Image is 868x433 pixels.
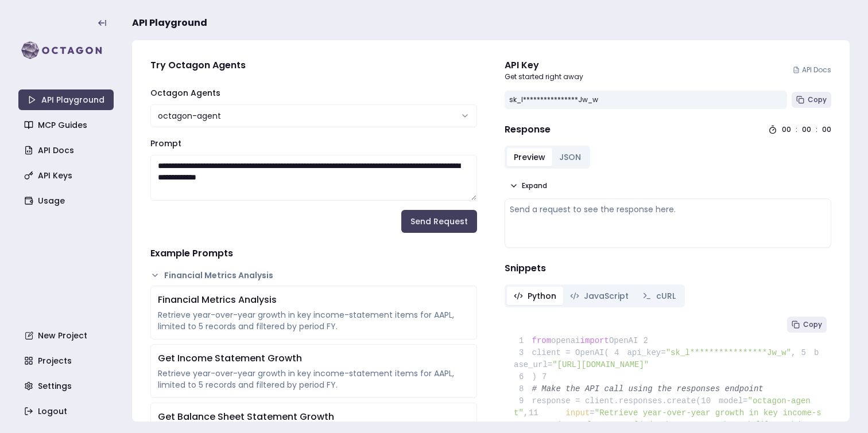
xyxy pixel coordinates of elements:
div: 00 [782,125,791,134]
span: 2 [638,335,656,347]
h4: Response [505,123,551,136]
a: API Keys [20,165,115,186]
span: Expand [522,181,547,190]
span: 9 [514,395,532,407]
a: Projects [20,350,115,371]
div: Get Balance Sheet Statement Growth [158,410,470,424]
span: client = OpenAI( [514,348,609,357]
img: logo-rect-yK7x_WSZ.svg [18,39,114,62]
span: openai [551,336,580,345]
h4: Snippets [505,262,831,275]
span: = [590,408,594,418]
span: input [565,408,590,418]
label: Octagon Agents [150,87,220,99]
button: Financial Metrics Analysis [150,270,477,281]
span: 6 [514,371,532,383]
a: API Playground [18,89,114,110]
div: Retrieve year-over-year growth in key income-statement items for AAPL, limited to 5 records and f... [158,368,470,391]
h4: Example Prompts [150,247,477,260]
span: # Make the API call using the responses endpoint [532,384,764,393]
div: 00 [802,125,811,134]
div: : [796,125,797,134]
span: 7 [537,371,555,383]
span: cURL [656,290,676,302]
a: New Project [20,325,115,346]
span: 10 [701,395,719,407]
span: import [580,336,609,345]
a: Settings [20,376,115,396]
span: API Playground [132,16,207,30]
div: : [816,125,817,134]
button: Expand [505,178,552,194]
label: Prompt [150,138,181,149]
div: Send a request to see the response here. [510,204,826,215]
a: API Docs [20,140,115,161]
div: Retrieve year-over-year growth in key income-statement items for AAPL, limited to 5 records and f... [158,309,470,332]
p: Get started right away [505,72,583,81]
span: OpenAI [609,336,638,345]
span: Python [528,290,556,302]
span: 1 [514,335,532,347]
span: Copy [803,320,822,329]
span: , [524,408,528,418]
span: JavaScript [584,290,629,302]
span: 5 [796,347,814,359]
a: Logout [20,401,115,422]
button: Copy [792,92,831,108]
span: 4 [609,347,627,359]
div: Financial Metrics Analysis [158,293,470,307]
span: api_key= [627,348,665,357]
h4: Try Octagon Agents [150,58,477,72]
span: Copy [808,95,827,104]
button: Send Request [401,210,477,233]
button: Preview [507,148,552,166]
span: model= [719,396,747,405]
span: 3 [514,347,532,359]
span: "[URL][DOMAIN_NAME]" [552,360,649,369]
button: Copy [787,317,827,333]
span: from [532,336,552,345]
span: ) [514,372,537,381]
button: JSON [552,148,588,166]
span: response = client.responses.create( [514,396,701,405]
div: 00 [822,125,831,134]
a: API Docs [793,65,831,75]
a: MCP Guides [20,115,115,135]
a: Usage [20,190,115,211]
span: 8 [514,383,532,395]
span: , [791,348,796,357]
span: 11 [528,407,547,419]
div: Get Income Statement Growth [158,352,470,365]
div: API Key [505,58,583,72]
